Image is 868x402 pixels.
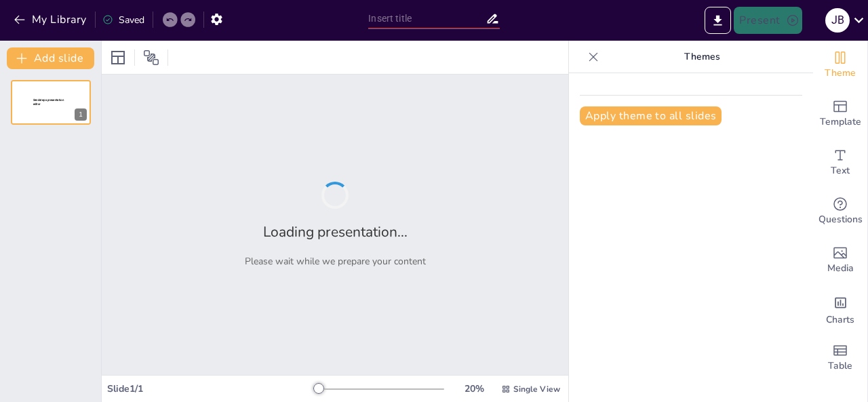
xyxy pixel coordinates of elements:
div: Slide 1 / 1 [107,382,314,395]
span: Position [143,49,159,66]
div: Add charts and graphs [813,285,867,334]
input: Insert title [368,9,485,28]
button: Apply theme to all slides [580,106,722,125]
span: Charts [826,313,854,327]
button: Present [734,7,802,34]
span: Media [827,261,854,276]
span: Template [820,115,861,129]
button: J B [825,7,850,34]
div: Add images, graphics, shapes or video [813,236,867,285]
span: Sendsteps presentation editor [33,98,64,106]
span: Table [828,359,852,374]
div: Change the overall theme [813,41,867,89]
div: 1 [75,108,87,121]
div: Saved [102,14,144,26]
div: Get real-time input from your audience [813,187,867,236]
p: Please wait while we prepare your content [245,255,426,268]
button: My Library [10,9,92,31]
h2: Loading presentation... [263,222,408,241]
span: Single View [513,384,560,395]
div: Add ready made slides [813,89,867,138]
button: Add slide [7,47,94,69]
span: Theme [825,66,856,81]
button: Export to PowerPoint [705,7,731,34]
div: Add a table [813,334,867,382]
span: Text [831,163,850,178]
div: 20 % [458,382,490,395]
div: Sendsteps presentation editor1 [11,80,91,125]
div: J B [825,8,850,33]
div: Add text boxes [813,138,867,187]
div: Layout [107,47,129,68]
p: Themes [604,41,800,73]
span: Questions [818,212,863,227]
